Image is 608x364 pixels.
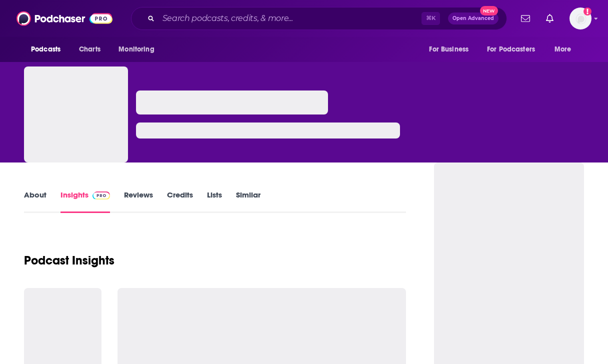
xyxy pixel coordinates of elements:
[16,9,112,28] img: Podchaser - Follow, Share and Rate Podcasts
[480,40,549,59] button: open menu
[118,42,154,56] span: Monitoring
[72,40,106,59] a: Charts
[429,42,468,56] span: For Business
[31,42,60,56] span: Podcasts
[542,10,557,27] a: Show notifications dropdown
[158,10,421,26] input: Search podcasts, credits, & more...
[480,6,498,15] span: New
[487,42,535,56] span: For Podcasters
[452,16,494,21] span: Open Advanced
[569,7,591,29] span: Logged in as isabellaN
[24,190,46,213] a: About
[569,7,591,29] img: User Profile
[422,40,481,59] button: open menu
[547,40,584,59] button: open menu
[207,190,222,213] a: Lists
[24,40,73,59] button: open menu
[92,191,110,199] img: Podchaser Pro
[583,7,591,15] svg: Add a profile image
[111,40,167,59] button: open menu
[167,190,193,213] a: Credits
[236,190,260,213] a: Similar
[60,190,110,213] a: InsightsPodchaser Pro
[131,7,507,30] div: Search podcasts, credits, & more...
[554,42,571,56] span: More
[24,253,114,268] h1: Podcast Insights
[421,12,440,25] span: ⌘ K
[569,7,591,29] button: Show profile menu
[124,190,153,213] a: Reviews
[517,10,534,27] a: Show notifications dropdown
[448,12,498,24] button: Open AdvancedNew
[79,42,100,56] span: Charts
